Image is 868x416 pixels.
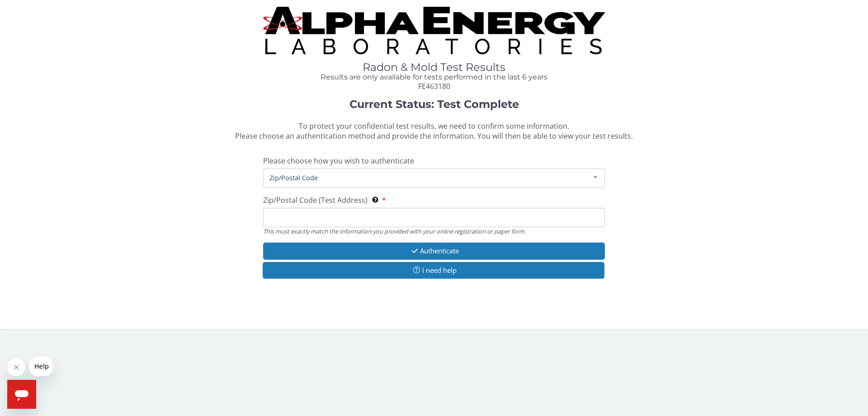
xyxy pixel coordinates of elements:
[263,73,605,81] h4: Results are only available for tests performed in the last 6 years
[7,380,36,409] iframe: Button to launch messaging window
[263,61,605,73] h1: Radon & Mold Test Results
[7,358,25,376] iframe: Close message
[349,98,519,111] strong: Current Status: Test Complete
[263,7,605,54] img: TightCrop.jpg
[263,156,414,166] span: Please choose how you wish to authenticate
[267,173,586,182] span: Zip/Postal Code
[263,262,604,279] button: I need help
[263,227,605,235] div: This must exactly match the information you provided with your online registration or paper form.
[418,81,450,91] span: FE463180
[263,243,605,259] button: Authenticate
[29,356,53,376] iframe: Message from company
[263,195,368,205] span: Zip/Postal Code (Test Address)
[235,121,633,141] span: To protect your confidential test results, we need to confirm some information. Please choose an ...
